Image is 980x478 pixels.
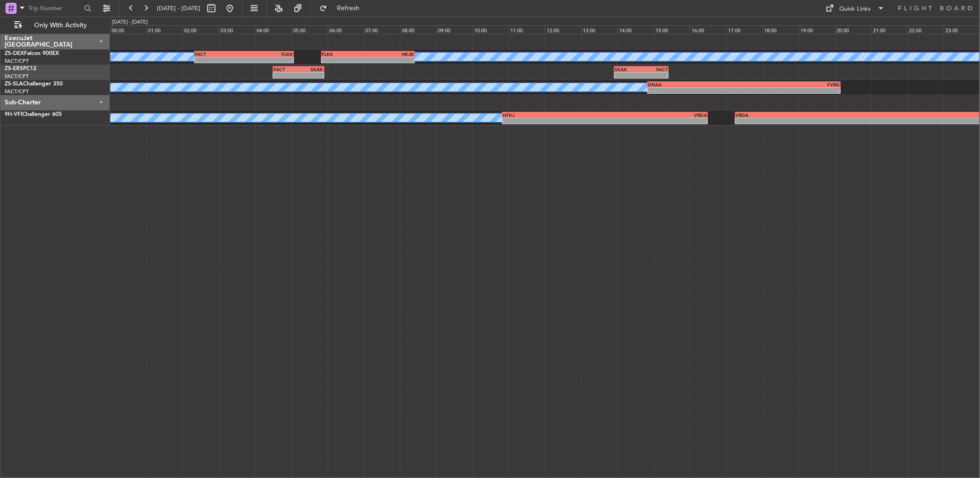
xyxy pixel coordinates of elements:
a: 9H-VFIChallenger 605 [5,112,62,117]
a: FACT/CPT [5,58,29,65]
div: - [274,73,299,78]
span: ZS-DEX [5,51,24,56]
button: Refresh [315,1,370,16]
span: [DATE] - [DATE] [157,4,200,12]
div: 23:00 [944,25,980,34]
div: Quick Links [840,5,871,14]
span: 9H-VFI [5,112,22,117]
div: 16:00 [690,25,726,34]
div: 00:00 [110,25,146,34]
div: 09:00 [436,25,472,34]
div: [DATE] - [DATE] [112,18,148,26]
div: - [322,57,368,63]
div: VRDA [736,112,877,118]
div: 13:00 [581,25,618,34]
div: 11:00 [509,25,545,34]
div: 14:00 [617,25,654,34]
div: - [736,118,877,124]
a: ZS-SLAChallenger 350 [5,81,63,87]
div: - [641,73,668,78]
div: 04:00 [255,25,292,34]
a: ZS-DEXFalcon 900EX [5,51,59,56]
div: FLKK [244,51,293,57]
div: 21:00 [871,25,908,34]
div: FLKK [322,51,368,57]
span: Only With Activity [24,22,97,29]
input: Trip Number [28,1,81,15]
a: ZS-ERSPC12 [5,66,36,72]
div: - [615,73,641,78]
div: - [744,88,840,93]
div: 12:00 [545,25,581,34]
div: - [605,118,707,124]
div: 17:00 [726,25,763,34]
div: FACT [274,67,299,72]
div: 07:00 [364,25,400,34]
div: SKAK [615,67,641,72]
div: - [503,118,605,124]
span: ZS-SLA [5,81,23,87]
div: 06:00 [328,25,364,34]
div: SKAK [299,67,323,72]
div: 05:00 [291,25,328,34]
div: VRDA [605,112,707,118]
div: - [648,88,744,93]
div: 18:00 [763,25,799,34]
button: Only With Activity [10,18,100,33]
button: Quick Links [821,1,890,16]
div: 02:00 [182,25,219,34]
a: FACT/CPT [5,73,29,80]
div: DNAA [648,82,744,87]
div: 08:00 [400,25,436,34]
span: ZS-ERS [5,66,23,72]
div: 19:00 [799,25,835,34]
div: - [299,73,323,78]
div: HTKJ [503,112,605,118]
div: 20:00 [835,25,872,34]
div: - [368,57,414,63]
div: 03:00 [219,25,255,34]
div: FACT [195,51,244,57]
div: 22:00 [908,25,944,34]
a: FACT/CPT [5,88,29,95]
div: FVRG [744,82,840,87]
div: 01:00 [146,25,183,34]
div: HKJK [368,51,414,57]
div: FACT [641,67,668,72]
div: - [244,57,293,63]
div: 10:00 [472,25,509,34]
div: 15:00 [654,25,690,34]
div: - [195,57,244,63]
span: Refresh [329,5,368,12]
